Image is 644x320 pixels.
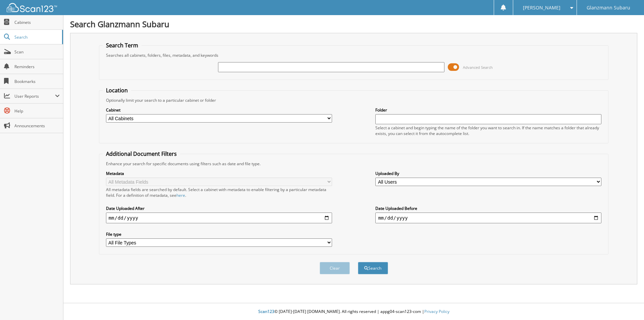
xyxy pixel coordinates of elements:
label: Date Uploaded After [106,205,332,211]
button: Search [358,262,388,274]
label: Cabinet [106,107,332,113]
span: Reminders [14,64,60,70]
legend: Search Term [103,42,142,49]
input: start [106,213,332,223]
label: Date Uploaded Before [375,205,601,211]
div: Searches all cabinets, folders, files, metadata, and keywords [103,52,605,58]
div: © [DATE]-[DATE] [DOMAIN_NAME]. All rights reserved | appg04-scan123-com | [63,304,644,320]
span: Search [14,34,59,40]
legend: Location [103,87,131,94]
span: Scan [14,49,60,55]
img: scan123-logo-white.svg [7,3,57,12]
div: Enhance your search for specific documents using filters such as date and file type. [103,161,605,167]
button: Clear [320,262,350,274]
span: Scan123 [258,309,274,314]
input: end [375,213,601,223]
label: Metadata [106,171,332,176]
h1: Search Glanzmann Subaru [70,18,637,30]
label: File type [106,231,332,237]
span: Bookmarks [14,79,60,84]
div: Select a cabinet and begin typing the name of the folder you want to search in. If the name match... [375,125,601,136]
div: Optionally limit your search to a particular cabinet or folder [103,97,605,103]
label: Folder [375,107,601,113]
div: All metadata fields are searched by default. Select a cabinet with metadata to enable filtering b... [106,187,332,198]
span: Cabinets [14,19,60,25]
span: Advanced Search [463,65,493,70]
a: Privacy Policy [424,309,449,314]
legend: Additional Document Filters [103,150,180,157]
a: here [176,192,185,198]
span: [PERSON_NAME] [523,6,560,10]
span: Help [14,108,60,114]
span: Announcements [14,123,60,129]
label: Uploaded By [375,171,601,176]
span: Glanzmann Subaru [587,6,630,10]
span: User Reports [14,93,55,99]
